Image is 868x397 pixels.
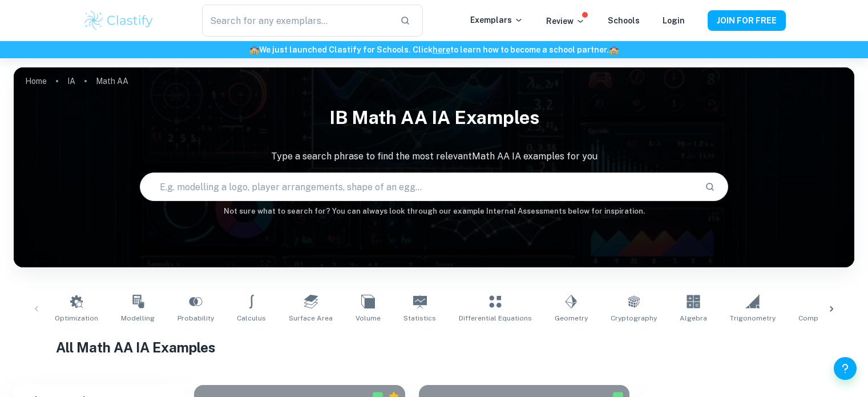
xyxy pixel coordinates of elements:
h1: All Math AA IA Examples [56,337,813,358]
span: Optimization [55,313,98,323]
p: Math AA [96,75,128,87]
h1: IB Math AA IA examples [14,99,854,136]
span: Volume [356,313,381,323]
span: Modelling [121,313,155,323]
span: Differential Equations [459,313,532,323]
button: JOIN FOR FREE [708,10,786,31]
span: Cryptography [611,313,657,323]
span: Trigonometry [730,313,776,323]
p: Exemplars [470,14,523,26]
span: 🏫 [609,45,619,54]
span: Algebra [680,313,707,323]
button: Help and Feedback [834,357,857,380]
a: here [433,45,450,54]
img: Clastify logo [83,9,155,32]
a: IA [67,73,75,89]
h6: We just launched Clastify for Schools. Click to learn how to become a school partner. [2,43,866,56]
a: Login [663,16,685,25]
h6: Not sure what to search for? You can always look through our example Internal Assessments below f... [14,206,854,217]
p: Type a search phrase to find the most relevant Math AA IA examples for you [14,150,854,163]
button: Search [700,177,720,197]
span: Probability [177,313,214,323]
a: Home [25,73,47,89]
span: Complex Numbers [798,313,861,323]
span: Geometry [555,313,588,323]
span: Surface Area [289,313,333,323]
span: Calculus [237,313,266,323]
p: Review [546,15,585,27]
input: Search for any exemplars... [202,5,390,37]
span: 🏫 [249,45,259,54]
input: E.g. modelling a logo, player arrangements, shape of an egg... [140,171,696,203]
a: Schools [608,16,640,25]
span: Statistics [403,313,436,323]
